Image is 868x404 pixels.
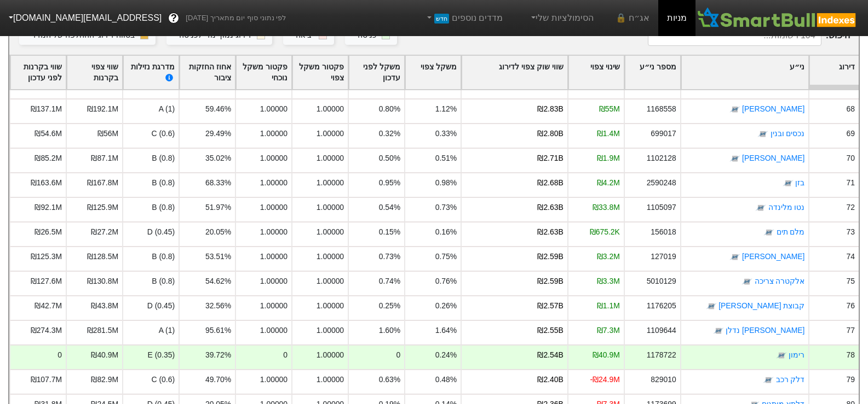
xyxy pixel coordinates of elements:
div: ₪87.1M [91,153,118,164]
div: 1.12% [435,103,457,115]
div: 59.46% [205,103,231,115]
img: tase link [757,129,768,140]
img: tase link [755,203,766,214]
div: 1.00000 [317,251,344,262]
div: ₪26.5M [35,226,62,238]
div: 49.70% [205,374,231,385]
img: tase link [763,227,774,238]
div: 1109644 [647,325,676,336]
a: רימון [789,351,804,360]
div: ₪2.63B [537,226,563,238]
div: מדרגת נזילות [127,61,175,84]
div: 1176205 [647,300,676,312]
div: Toggle SortBy [292,56,348,90]
div: ₪2.59B [537,276,563,287]
div: 0.98% [435,177,457,189]
div: ₪127.6M [31,276,62,287]
div: 1168558 [647,103,676,115]
a: נכסים ובנין [771,130,805,138]
span: ? [171,11,177,26]
div: Toggle SortBy [681,56,809,90]
a: מלם תים [777,228,805,237]
div: ₪27.2M [91,226,118,238]
div: ₪56M [97,128,118,139]
div: ₪1.1M [597,300,620,312]
div: 35.02% [205,153,231,164]
div: 78 [847,349,855,361]
div: 2590248 [647,177,676,189]
div: ₪3.2M [597,251,620,262]
div: 20.05% [205,226,231,238]
div: 829010 [651,374,676,385]
div: 1.60% [379,325,400,336]
div: 0.76% [435,276,457,287]
div: ₪33.8M [593,202,620,213]
a: דלק רכב [776,376,805,384]
div: 0.51% [435,153,457,164]
div: 0.54% [379,202,400,213]
div: ₪167.8M [87,177,118,189]
div: Toggle SortBy [809,56,859,90]
a: בזן [795,179,804,188]
div: ₪125.9M [87,202,118,213]
div: ₪2.54B [537,349,563,361]
div: 79 [847,374,855,385]
div: 1178722 [647,349,676,361]
a: [PERSON_NAME] נדלן [726,326,804,335]
div: 127019 [651,251,676,262]
div: 0.16% [435,226,457,238]
div: E (0.35) [122,344,179,369]
div: ₪54.6M [35,128,62,139]
div: C (0.6) [122,369,179,394]
div: D (0.45) [122,221,179,246]
div: 32.56% [205,300,231,312]
div: ₪92.1M [35,202,62,213]
div: 1.00000 [260,251,288,262]
a: [PERSON_NAME] [742,105,804,114]
div: 1.00000 [260,103,288,115]
div: 0.75% [435,251,457,262]
div: Toggle SortBy [10,56,66,90]
div: ₪107.7M [31,374,62,385]
a: מדדים נוספיםחדש [420,7,507,29]
div: ₪281.5M [87,325,118,336]
a: קבוצת [PERSON_NAME] [718,302,804,311]
div: 0.73% [435,202,457,213]
img: tase link [729,252,740,263]
img: tase link [706,301,717,312]
div: 1.00000 [317,202,344,213]
div: 0.73% [379,251,400,262]
div: B (0.8) [122,172,179,197]
div: 0.25% [379,300,400,312]
div: ₪137.1M [31,103,62,115]
div: 0 [58,349,62,361]
div: 1.64% [435,325,457,336]
div: ₪2.68B [537,177,563,189]
div: Toggle SortBy [405,56,461,90]
div: 0.26% [435,300,457,312]
div: 72 [847,202,855,213]
div: ₪2.71B [537,153,563,164]
div: ₪2.40B [537,374,563,385]
div: 1.00000 [260,300,288,312]
a: [PERSON_NAME] [742,154,804,163]
a: הסימולציות שלי [525,7,598,29]
div: ₪125.3M [31,251,62,262]
div: 51.97% [205,202,231,213]
img: tase link [729,104,740,115]
div: 95.61% [205,325,231,336]
img: tase link [763,375,774,386]
img: tase link [713,326,724,337]
div: B (0.8) [122,271,179,295]
div: 1.00000 [260,374,288,385]
div: Toggle SortBy [568,56,624,90]
div: ₪2.80B [537,128,563,139]
div: 0.95% [379,177,400,189]
div: B (0.8) [122,246,179,271]
div: 0.24% [435,349,457,361]
div: 0.80% [379,103,400,115]
a: נטו מלינדה [768,203,805,212]
div: ₪7.3M [597,325,620,336]
div: 69 [847,128,855,139]
div: D (0.45) [122,295,179,320]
